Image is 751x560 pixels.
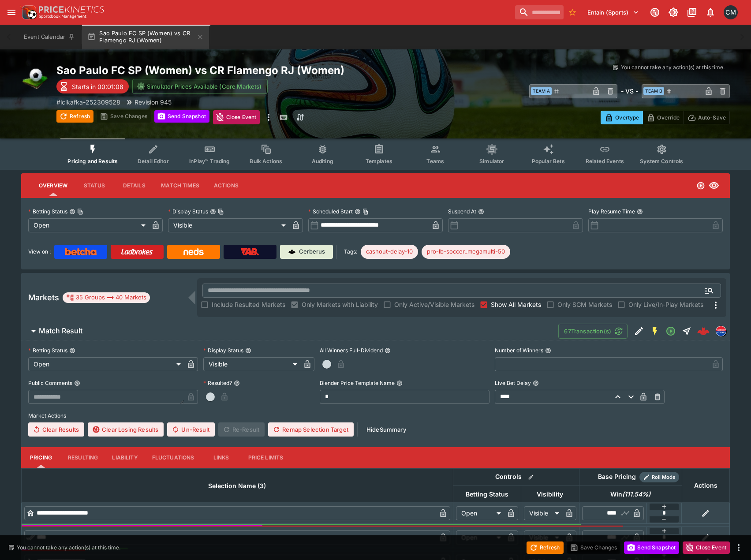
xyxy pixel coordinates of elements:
img: PriceKinetics Logo [19,4,37,21]
button: Overtype [601,111,643,124]
div: 86989c08-0c28-4070-adf9-d7a10d40e01f [697,325,710,337]
div: Visible [203,357,300,371]
button: Liability [105,447,145,468]
button: Play Resume Time [637,209,643,215]
img: Cerberus [288,248,295,255]
p: Public Comments [28,379,72,387]
button: Pricing [21,447,61,468]
span: Selection Name (3) [198,481,276,491]
button: Clear Results [28,422,84,437]
div: Betting Target: cerberus [422,245,510,259]
span: Only Markets with Liability [302,300,378,309]
p: Revision 945 [135,97,172,107]
span: InPlay™ Trading [189,158,230,164]
button: Fluctuations [145,447,202,468]
p: Scheduled Start [308,208,353,215]
span: Auditing [312,158,333,164]
p: Betting Status [28,208,67,215]
button: Match Times [154,175,206,196]
span: Templates [366,158,392,164]
button: open drawer [4,4,19,20]
button: Details [114,175,154,196]
span: Teams [426,158,444,164]
input: search [515,5,564,19]
span: Betting Status [456,489,518,500]
img: Betcha [65,248,97,255]
div: Event type filters [60,138,690,170]
p: Copy To Clipboard [56,97,120,107]
button: Match Result [21,322,558,340]
svg: Visible [709,180,719,191]
img: TabNZ [241,248,259,255]
div: Open [456,530,504,545]
span: Roll Mode [648,474,679,481]
p: Number of Winners [495,347,543,354]
label: Market Actions [28,409,723,422]
button: Sao Paulo FC SP (Women) vs CR Flamengo RJ (Women) [82,25,209,49]
button: Display StatusCopy To Clipboard [210,209,216,215]
label: Tags: [344,245,357,259]
img: Sportsbook Management [39,15,86,19]
svg: Open [696,181,705,190]
button: Notifications [702,4,718,20]
span: Pricing and Results [67,158,118,164]
button: Open [701,283,717,299]
p: Override [657,113,680,122]
p: Blender Price Template Name [320,379,395,387]
span: cashout-delay-10 [361,247,418,256]
button: HideSummary [361,422,411,437]
p: Cerberus [299,247,325,256]
span: Detail Editor [138,158,169,164]
button: Betting Status [69,347,75,354]
button: Blender Price Template Name [396,380,403,386]
button: Copy To Clipboard [362,209,369,215]
button: Open [663,323,679,339]
span: Include Resulted Markets [212,300,285,309]
button: SGM Enabled [647,323,663,339]
div: Visible [524,530,562,545]
div: Betting Target: cerberus [361,245,418,259]
h5: Markets [28,292,59,302]
span: Only Live/In-Play Markets [628,300,703,309]
div: Base Pricing [594,471,639,482]
button: Copy To Clipboard [218,209,224,215]
button: No Bookmarks [565,5,579,19]
p: Play Resume Time [588,208,635,215]
img: logo-cerberus--red.svg [697,325,710,337]
button: Cameron Matheson [721,3,740,22]
button: Scheduled StartCopy To Clipboard [355,209,361,215]
button: Close Event [683,541,730,554]
div: Open [28,357,184,371]
em: ( 111.54 %) [622,489,650,500]
button: Close Event [213,110,260,124]
img: soccer.png [21,63,49,92]
button: Refresh [527,541,564,554]
span: Bulk Actions [250,158,282,164]
span: System Controls [640,158,683,164]
h2: Copy To Clipboard [56,63,393,77]
span: Re-Result [218,422,265,437]
div: Start From [601,111,730,124]
button: Display Status [245,347,251,354]
span: Only Active/Visible Markets [394,300,475,309]
button: Live Bet Delay [533,380,539,386]
span: Only SGM Markets [557,300,612,309]
span: pro-lb-soccer_megamulti-50 [422,247,510,256]
span: Simulator [479,158,504,164]
p: Starts in 00:01:08 [72,82,123,91]
button: Betting StatusCopy To Clipboard [69,209,75,215]
button: Suspend At [478,209,484,215]
button: Resulted? [234,380,240,386]
button: Overview [32,175,75,196]
svg: Open [665,326,676,336]
button: more [733,542,744,553]
p: Suspend At [448,208,476,215]
button: Send Snapshot [624,541,679,554]
button: Send Snapshot [154,110,209,123]
h6: - VS - [621,86,638,96]
th: Actions [682,468,729,502]
button: Toggle light/dark mode [665,4,681,20]
span: Team B [643,87,664,95]
button: Remap Selection Target [268,422,354,437]
button: Public Comments [74,380,80,386]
